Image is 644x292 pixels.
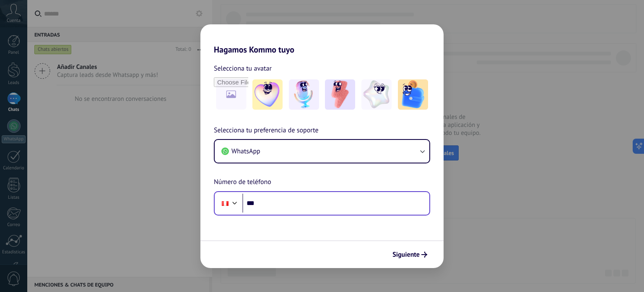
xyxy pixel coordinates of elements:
button: Siguiente [389,247,431,262]
span: Siguiente [392,252,420,258]
span: Selecciona tu avatar [214,63,272,74]
img: -3.jpeg [325,79,355,110]
h2: Hagamos Kommo tuyo [200,24,444,55]
img: -1.jpeg [252,79,283,110]
span: Número de teléfono [214,177,271,188]
button: WhatsApp [215,140,429,163]
span: Selecciona tu preferencia de soporte [214,125,319,136]
img: -4.jpeg [361,79,392,110]
div: Peru: + 51 [217,195,233,212]
img: -5.jpeg [398,79,428,110]
span: WhatsApp [231,147,260,155]
img: -2.jpeg [289,79,319,110]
